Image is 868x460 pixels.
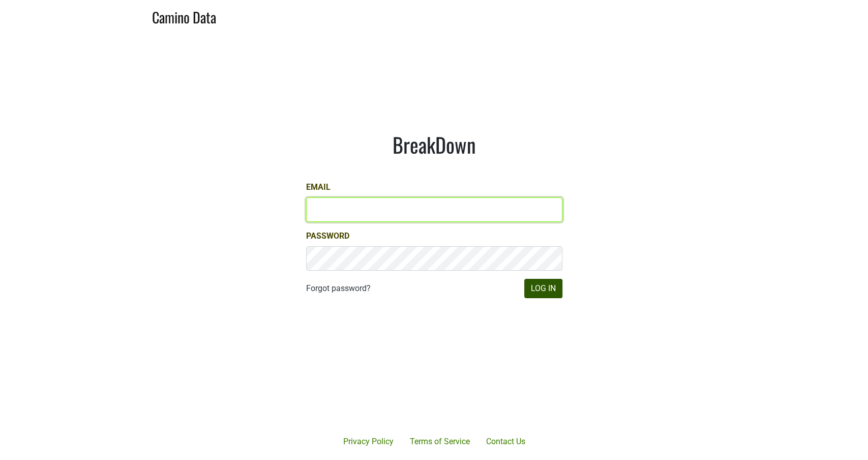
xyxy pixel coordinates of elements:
[402,432,478,452] a: Terms of Service
[524,279,562,298] button: Log In
[306,181,331,193] label: Email
[306,132,562,157] h1: BreakDown
[478,432,533,452] a: Contact Us
[306,230,349,242] label: Password
[152,4,216,28] a: Camino Data
[306,282,371,295] a: Forgot password?
[335,432,402,452] a: Privacy Policy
